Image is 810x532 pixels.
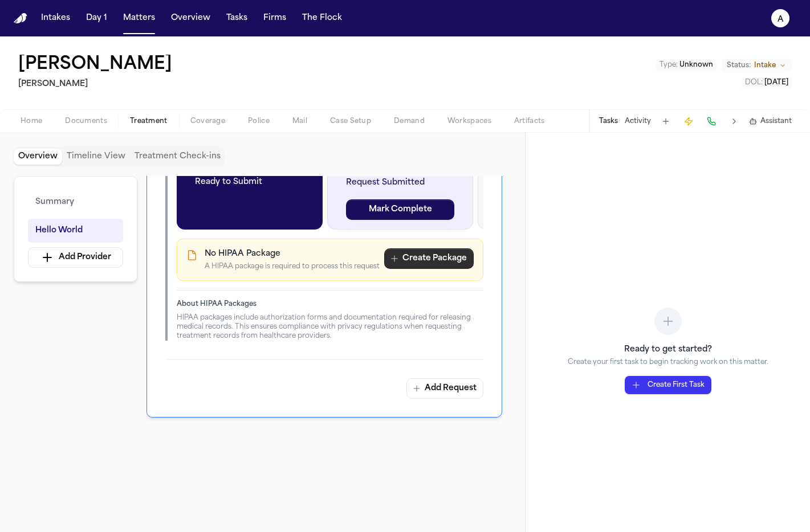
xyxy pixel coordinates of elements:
button: Matters [119,8,160,28]
button: Tasks [222,8,252,28]
button: Create Package [384,248,474,269]
span: Status: [727,61,751,70]
span: Home [21,117,42,126]
img: Finch Logo [14,13,27,24]
span: Ready to Submit [195,177,304,188]
button: Add Provider [28,247,123,268]
h1: [PERSON_NAME] [18,55,172,75]
button: Edit matter name [18,55,172,75]
button: Firms [259,8,291,28]
button: Edit Type: Unknown [656,59,717,71]
button: Tasks [599,117,618,126]
button: Change status from Intake [721,59,792,72]
button: Intakes [36,8,75,28]
span: Workspaces [447,117,491,126]
h3: Ready to get started? [568,344,768,355]
button: Activity [625,117,651,126]
button: Make a Call [703,113,719,129]
button: Summary [28,190,123,214]
button: Mark Complete [346,199,454,220]
button: Treatment Check-ins [130,149,225,165]
span: [DATE] [764,79,788,86]
button: Hello World [28,219,123,243]
span: Mail [292,117,307,126]
span: Case Setup [330,117,371,126]
span: Request Submitted [346,177,454,189]
p: HIPAA packages include authorization forms and documentation required for releasing medical recor... [177,313,483,341]
span: DOL : [745,79,763,86]
button: Overview [166,8,215,28]
span: Police [248,117,270,126]
span: Demand [394,117,425,126]
button: Add Task [658,113,674,129]
p: A HIPAA package is required to process this request [205,262,380,271]
button: Assistant [749,117,792,126]
span: Unknown [679,62,713,68]
span: Documents [65,117,107,126]
a: Home [14,13,27,24]
span: Artifacts [514,117,545,126]
h2: [PERSON_NAME] [18,77,177,91]
button: Add Request [406,378,483,399]
h4: About HIPAA Packages [177,300,483,309]
button: Create First Task [625,376,711,394]
h4: No HIPAA Package [205,248,380,260]
button: Create Immediate Task [681,113,697,129]
span: Intake [754,61,776,70]
button: Day 1 [82,8,112,28]
span: Treatment [130,117,168,126]
button: Timeline View [62,149,130,165]
span: Type : [660,62,678,68]
p: Create your first task to begin tracking work on this matter. [568,358,768,367]
button: Edit DOL: 1999-09-10 [742,77,792,88]
button: The Flock [298,8,347,28]
button: Overview [14,149,62,165]
span: Coverage [190,117,225,126]
span: Assistant [760,117,792,126]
